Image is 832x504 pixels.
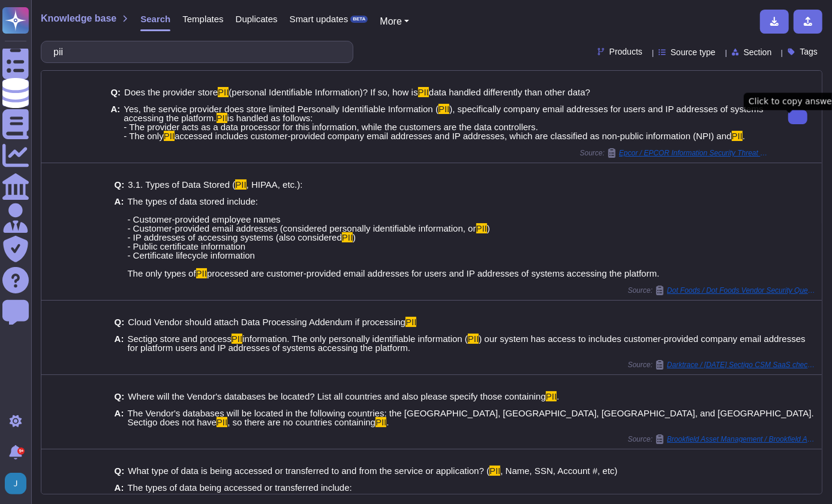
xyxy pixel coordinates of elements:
[628,360,817,370] span: Source:
[743,131,745,141] span: .
[41,14,116,23] span: Knowledge base
[342,232,353,242] mark: PII
[115,409,124,427] b: A:
[671,48,716,56] span: Source type
[218,87,229,97] mark: PII
[800,47,818,56] span: Tags
[128,317,406,327] span: Cloud Vendor should attach Data Processing Addendum if processing
[438,104,449,114] mark: PII
[667,436,817,443] span: Brookfield Asset Management / Brookfield Asset Management
[124,113,538,141] span: is handled as follows: - The provider acts as a data processor for this information, while the cu...
[744,48,772,56] span: Section
[140,14,170,23] span: Search
[406,317,416,327] mark: PII
[500,466,617,476] span: , Name, SSN, Account #, etc)
[110,88,121,97] b: Q:
[127,334,231,344] span: Sectigo store and process
[110,104,120,140] b: A:
[232,334,242,344] mark: PII
[619,149,769,157] span: Epcor / EPCOR Information Security Threat Risk Assessment Cloud Service Provider
[5,473,26,494] img: user
[380,16,401,26] span: More
[124,104,438,114] span: Yes, the service provider does store limited Personally Identifiable Information (
[164,131,175,141] mark: PII
[732,131,743,141] mark: PII
[182,14,223,23] span: Templates
[350,16,368,23] div: BETA
[115,180,125,189] b: Q:
[609,47,642,56] span: Products
[628,434,817,444] span: Source:
[128,179,235,190] span: 3.1. Types of Data Stored (
[229,87,417,97] span: (personal Identifiable Information)? If so, how is
[115,317,125,326] b: Q:
[124,87,218,97] span: Does the provider store
[667,287,817,294] span: Dot Foods / Dot Foods Vendor Security Questionnaire (3) Copy
[217,113,227,123] mark: PII
[127,223,489,242] span: ) - IP addresses of accessing systems (also considered
[376,417,386,427] mark: PII
[628,286,817,295] span: Source:
[127,196,476,233] span: The types of data stored include: - Customer-provided employee names - Customer-provided email ad...
[128,391,546,401] span: Where will the Vendor's databases be located? List all countries and also please specify those co...
[418,87,429,97] mark: PII
[47,41,341,62] input: Search a question or template...
[2,470,35,497] button: user
[557,391,559,401] span: .
[124,104,763,123] span: ), specifically company email addresses for users and IP addresses of systems accessing the platf...
[429,87,590,97] span: data handled differently than other data?
[580,148,769,158] span: Source:
[196,268,207,278] mark: PII
[17,448,25,455] div: 9+
[380,14,409,29] button: More
[175,131,732,141] span: accessed includes customer-provided company email addresses and IP addresses, which are classifie...
[468,334,479,344] mark: PII
[489,466,500,476] mark: PII
[127,408,813,427] span: The Vendor's databases will be located in the following countries: the [GEOGRAPHIC_DATA], [GEOGRA...
[127,334,805,353] span: ) our system has access to includes customer-provided company email addresses for platform users ...
[128,466,489,476] span: What type of data is being accessed or transferred to and from the service or application? (
[115,466,125,475] b: Q:
[115,334,124,352] b: A:
[235,179,246,190] mark: PII
[127,232,356,278] span: ) - Public certificate information - Certificate lifecycle information The only types of
[386,417,389,427] span: .
[290,14,349,23] span: Smart updates
[236,14,278,23] span: Duplicates
[227,417,376,427] span: , so there are no countries containing
[667,361,817,368] span: Darktrace / [DATE] Sectigo CSM SaaS checklist Copy
[115,197,124,278] b: A:
[546,391,557,401] mark: PII
[247,179,303,190] span: , HIPAA, etc.):
[217,417,227,427] mark: PII
[207,268,659,278] span: processed are customer-provided email addresses for users and IP addresses of systems accessing t...
[242,334,468,344] span: information. The only personally identifiable information (
[115,392,125,401] b: Q:
[476,223,487,233] mark: PII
